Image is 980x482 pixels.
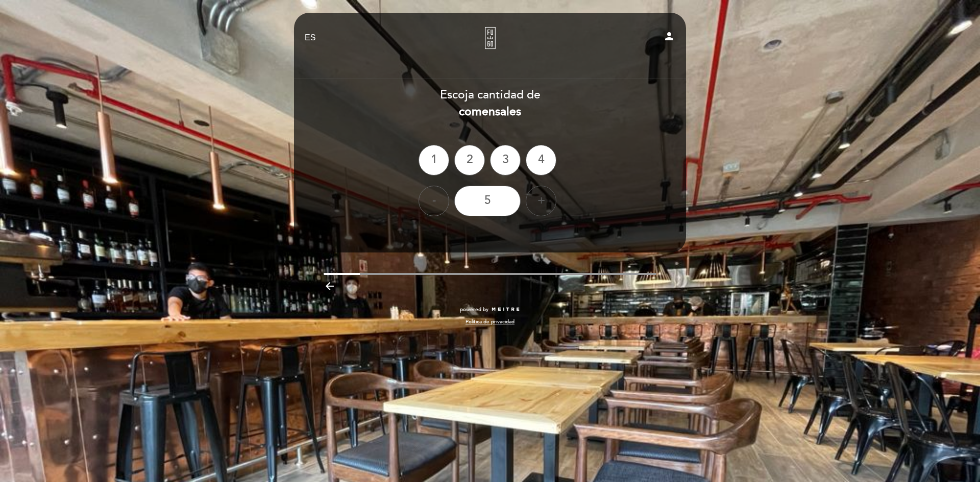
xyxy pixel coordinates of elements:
a: Política de privacidad [465,318,514,325]
div: Escoja cantidad de [293,87,687,120]
i: person [663,30,675,42]
div: 2 [454,145,485,175]
b: comensales [459,105,521,119]
a: Fuego [426,24,554,52]
i: arrow_backward [324,280,336,292]
div: + [526,186,556,216]
a: powered by [460,306,520,313]
img: MEITRE [491,307,520,312]
button: person [663,30,675,46]
div: 1 [419,145,449,175]
div: - [419,186,449,216]
span: powered by [460,306,488,313]
div: 5 [454,186,521,216]
div: 4 [526,145,556,175]
div: 3 [490,145,521,175]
